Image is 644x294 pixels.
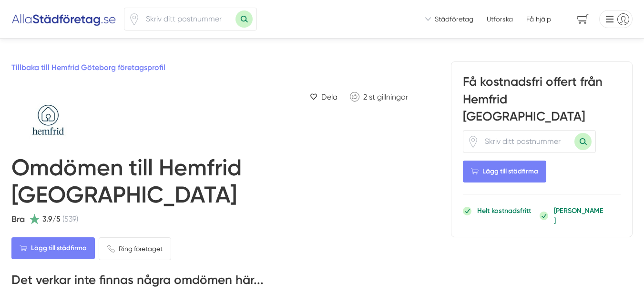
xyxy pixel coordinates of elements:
[526,14,551,24] span: Få hjälp
[235,10,253,28] button: Sök med postnummer
[11,154,413,213] h1: Omdömen till Hemfrid [GEOGRAPHIC_DATA]
[62,213,78,225] span: (539)
[467,136,479,148] svg: Pin / Karta
[11,89,116,146] img: Hemfrid Göteborg logotyp
[477,206,531,215] p: Helt kostnadsfritt
[11,237,95,259] : Lägg till städfirma
[128,13,140,25] span: Klicka för att använda din position.
[11,214,25,224] span: Bra
[463,161,546,182] : Lägg till städfirma
[369,92,408,101] span: st gillningar
[99,237,171,260] a: Ring företaget
[128,13,140,25] svg: Pin / Karta
[345,89,413,105] a: Klicka för att gilla Hemfrid Göteborg
[321,91,337,103] span: Dela
[306,89,341,105] a: Dela
[363,92,367,101] span: 2
[487,14,513,24] a: Utforska
[570,11,595,28] span: navigation-cart
[435,14,473,24] span: Städföretag
[119,243,163,254] span: Ring företaget
[11,11,116,27] img: Alla Städföretag
[467,136,479,148] span: Klicka för att använda din position.
[42,213,61,225] span: 3.9/5
[463,73,621,130] h3: Få kostnadsfri offert från Hemfrid [GEOGRAPHIC_DATA]
[574,133,592,150] button: Sök med postnummer
[479,131,574,152] input: Skriv ditt postnummer
[554,206,605,225] p: [PERSON_NAME]
[140,8,235,30] input: Skriv ditt postnummer
[11,272,413,294] h3: Det verkar inte finnas några omdömen här...
[11,63,165,72] a: Tillbaka till Hemfrid Göteborg företagsprofil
